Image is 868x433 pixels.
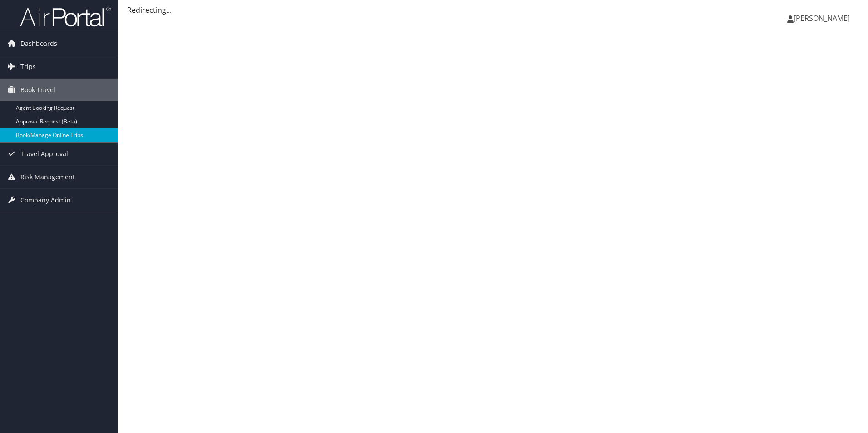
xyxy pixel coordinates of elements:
[787,5,859,32] a: [PERSON_NAME]
[20,79,55,101] span: Book Travel
[20,6,111,27] img: airportal-logo.png
[20,189,71,212] span: Company Admin
[20,143,68,165] span: Travel Approval
[127,5,859,15] div: Redirecting...
[20,32,57,55] span: Dashboards
[20,166,75,188] span: Risk Management
[20,55,36,78] span: Trips
[794,13,850,23] span: [PERSON_NAME]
